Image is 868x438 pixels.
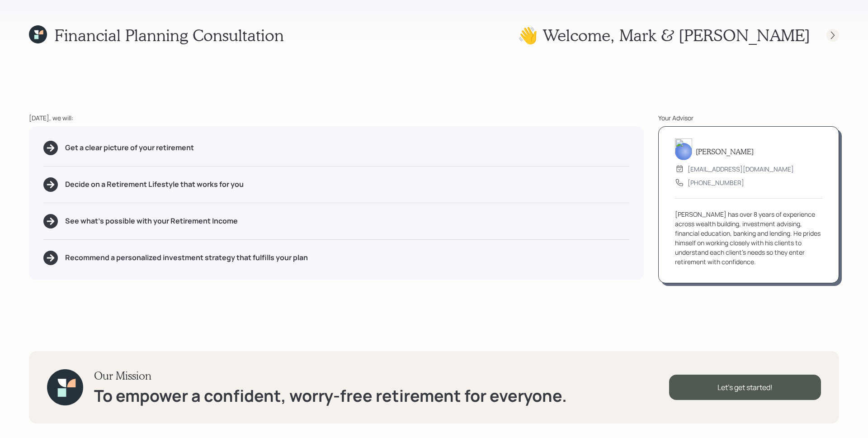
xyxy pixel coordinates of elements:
img: james-distasi-headshot.png [675,138,692,160]
h5: Decide on a Retirement Lifestyle that works for you [65,180,244,189]
h1: Financial Planning Consultation [54,25,284,45]
div: Your Advisor [658,113,839,123]
div: [PHONE_NUMBER] [688,178,744,187]
h5: Get a clear picture of your retirement [65,143,194,152]
div: Let's get started! [669,375,821,400]
div: [EMAIL_ADDRESS][DOMAIN_NAME] [688,164,794,174]
h5: Recommend a personalized investment strategy that fulfills your plan [65,253,308,262]
h5: See what's possible with your Retirement Income [65,217,238,225]
h1: To empower a confident, worry-free retirement for everyone. [94,386,567,405]
div: [DATE], we will: [29,113,644,123]
h3: Our Mission [94,369,567,382]
div: [PERSON_NAME] has over 8 years of experience across wealth building, investment advising, financi... [675,209,822,267]
h1: 👋 Welcome , Mark & [PERSON_NAME] [518,25,810,45]
h5: [PERSON_NAME] [696,147,754,156]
